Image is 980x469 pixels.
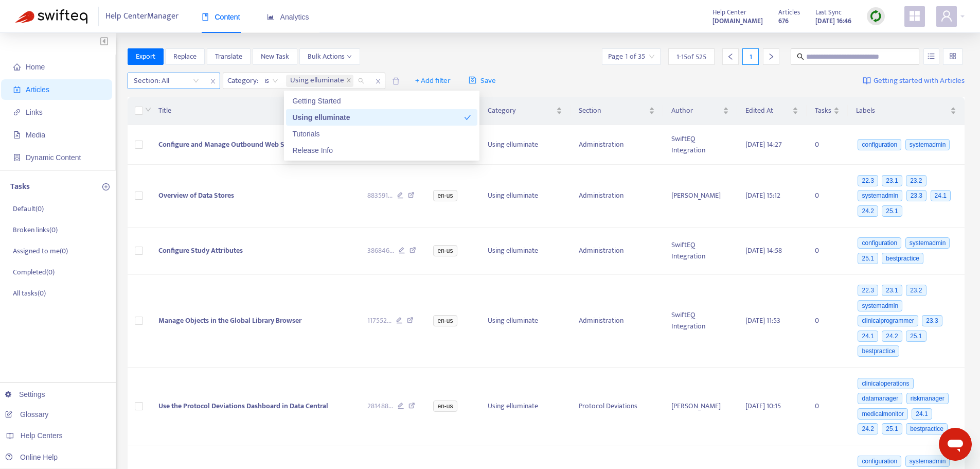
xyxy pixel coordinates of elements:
th: Tasks [807,97,848,125]
span: appstore [908,10,921,22]
a: [DOMAIN_NAME] [712,15,763,27]
span: Export [136,51,155,62]
span: en-us [433,245,457,256]
span: 281488 ... [367,401,393,412]
span: New Task [261,51,289,62]
span: 24.1 [931,190,951,201]
span: Content [202,13,240,21]
span: 22.3 [858,175,878,186]
span: Help Center Manager [105,7,179,26]
span: 24.1 [912,408,932,420]
span: Using elluminate [286,75,353,87]
span: 24.1 [858,331,878,342]
span: down [347,54,352,59]
p: Tasks [10,181,30,193]
th: Edited At [737,97,806,125]
button: saveSave [461,73,504,89]
div: Getting Started [286,93,477,109]
span: 24.2 [858,205,878,217]
span: check [464,114,471,121]
td: 0 [807,368,848,445]
span: Media [26,131,45,139]
td: Using elluminate [479,165,570,228]
span: down [145,107,151,113]
span: systemadmin [905,237,950,249]
span: 24.2 [858,423,878,435]
div: Tutorials [286,126,477,142]
span: en-us [433,401,457,412]
td: 0 [807,165,848,228]
td: Administration [571,275,663,368]
span: plus-circle [102,183,110,190]
p: Completed ( 0 ) [13,267,55,277]
th: Author [663,97,738,125]
span: 25.1 [882,205,902,217]
span: Replace [173,51,197,62]
p: Broken links ( 0 ) [13,224,58,235]
div: Using elluminate [286,109,477,126]
span: 23.2 [906,175,926,186]
span: riskmanager [906,393,949,404]
span: Manage Objects in the Global Library Browser [158,315,301,326]
span: right [768,53,775,60]
span: delete [392,77,400,85]
td: SwiftEQ Integration [663,275,738,368]
span: configuration [858,456,901,467]
span: [DATE] 14:27 [745,138,782,150]
span: Configure Study Attributes [158,245,243,256]
iframe: Button to launch messaging window [939,428,972,461]
td: [PERSON_NAME] [663,368,738,445]
span: 883591 ... [367,190,393,201]
img: sync.dc5367851b00ba804db3.png [869,10,882,23]
td: Protocol Deviations [571,368,663,445]
span: systemadmin [905,456,950,467]
span: Configure and Manage Outbound Web Services [158,138,306,150]
div: Release Info [292,145,471,156]
span: datamanager [858,393,902,404]
th: Labels [848,97,965,125]
span: en-us [433,315,457,326]
td: [PERSON_NAME] [663,165,738,228]
td: Using elluminate [479,368,570,445]
span: 1 - 15 of 525 [676,51,706,62]
span: search [797,53,804,60]
strong: 676 [778,15,789,27]
span: clinicaloperations [858,378,913,389]
th: Title [150,97,359,125]
strong: [DATE] 16:46 [815,15,851,27]
div: Using elluminate [292,112,464,123]
span: Edited At [745,105,790,116]
a: Online Help [5,453,58,461]
span: Home [26,63,45,71]
span: 23.1 [882,175,902,186]
span: unordered-list [928,53,935,60]
span: bestpractice [858,345,899,357]
button: Export [128,48,164,65]
span: is [264,73,278,89]
td: Using elluminate [479,228,570,275]
span: container [13,154,21,161]
span: 117552 ... [367,315,391,326]
span: Last Sync [815,7,842,18]
img: Swifteq [15,9,87,24]
a: Getting started with Articles [863,73,965,89]
span: 22.3 [858,285,878,296]
button: + Add filter [407,73,458,89]
td: Administration [571,125,663,165]
span: Use the Protocol Deviations Dashboard in Data Central [158,400,328,412]
span: Save [469,75,496,87]
span: area-chart [267,13,274,21]
span: Help Centers [21,431,63,440]
span: 25.1 [906,331,926,342]
button: Replace [165,48,205,65]
td: Administration [571,228,663,275]
span: Tasks [815,105,831,116]
span: 25.1 [882,423,902,435]
button: New Task [253,48,297,65]
td: Using elluminate [479,275,570,368]
span: Links [26,108,43,116]
span: en-us [433,190,457,201]
span: [DATE] 15:12 [745,189,780,201]
span: Author [671,105,721,116]
td: SwiftEQ Integration [663,228,738,275]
